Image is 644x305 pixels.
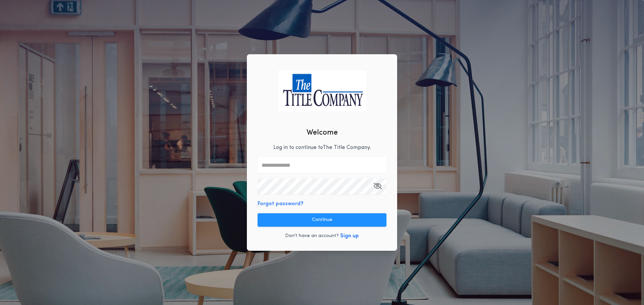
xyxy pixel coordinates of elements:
[278,70,366,111] img: logo
[273,144,371,152] p: Log in to continue to The Title Company .
[258,200,304,208] button: Forgot password?
[285,233,339,239] p: Don't have an account?
[307,127,338,138] h2: Welcome
[258,213,386,227] button: Continue
[340,232,359,240] button: Sign up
